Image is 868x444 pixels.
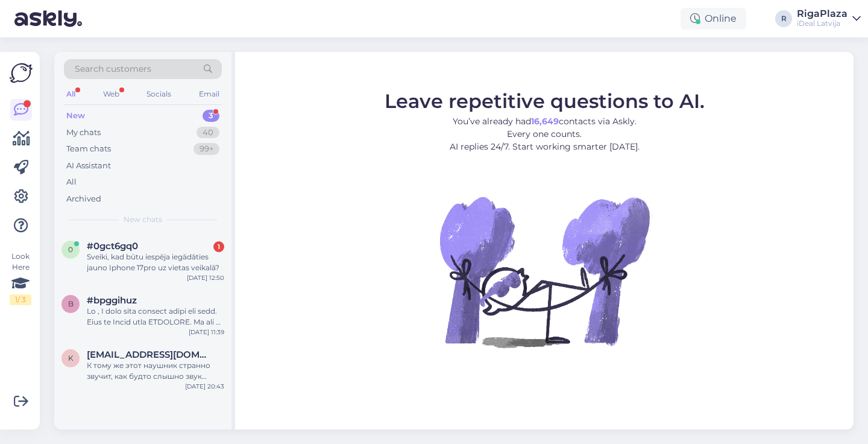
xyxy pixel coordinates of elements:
[197,127,219,139] div: 40
[681,8,746,30] div: Online
[124,214,162,225] span: New chats
[10,62,33,84] img: Askly Logo
[775,10,792,27] div: R
[87,349,212,360] span: kun0ntus@gmail.com
[87,252,224,273] div: Sveiki, kad būtu iespēja iegādāties jauno Iphone 17pro uz vietas veikalā?
[87,360,224,382] div: К тому же этот наушник странно звучит, как будто слышно звук прилипания и отлипания при легком на...
[75,63,151,75] span: Search customers
[66,127,101,139] div: My chats
[68,354,74,363] span: k
[68,245,73,254] span: 0
[385,115,705,153] p: You’ve already had contacts via Askly. Every one counts. AI replies 24/7. Start working smarter [...
[189,328,224,337] div: [DATE] 11:39
[101,86,122,102] div: Web
[193,143,219,155] div: 99+
[87,306,224,328] div: Lo , I dolo sita consect adipi eli sedd. Eius te Incid utla ETDOLORE. Ma ali e admi-veni quisnost...
[436,163,653,380] img: No Chat active
[66,193,101,205] div: Archived
[203,110,219,122] div: 3
[10,251,31,305] div: Look Here
[87,241,138,252] span: #0gct6gq0
[66,143,111,155] div: Team chats
[213,241,224,252] div: 1
[531,116,559,127] b: 16,649
[797,19,848,28] div: iDeal Latvija
[68,299,74,308] span: b
[385,89,705,113] span: Leave repetitive questions to AI.
[144,86,174,102] div: Socials
[10,294,31,305] div: 1 / 3
[185,382,224,391] div: [DATE] 20:43
[797,9,861,28] a: RigaPlazaiDeal Latvija
[187,273,224,282] div: [DATE] 12:50
[66,160,111,172] div: AI Assistant
[87,295,137,306] span: #bpggihuz
[64,86,78,102] div: All
[197,86,222,102] div: Email
[66,176,77,188] div: All
[797,9,848,19] div: RigaPlaza
[66,110,85,122] div: New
